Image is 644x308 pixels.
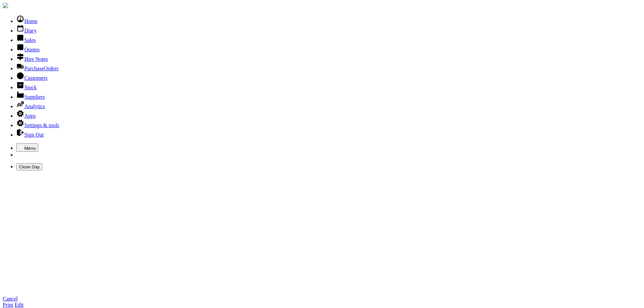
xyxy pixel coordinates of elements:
li: Stock [16,81,641,91]
a: Suppliers [16,94,45,100]
li: Sales [16,34,641,43]
a: Edit [15,302,24,308]
a: Home [16,18,38,24]
button: Menu [16,143,38,152]
a: Print [3,302,13,308]
a: Cancel [3,296,18,302]
li: Hire Notes [16,53,641,62]
a: Quotes [16,47,40,52]
a: Customers [16,75,47,81]
a: Apps [16,113,36,119]
a: Sales [16,37,36,43]
img: companylogo.jpg [3,3,8,8]
a: Stock [16,85,37,90]
a: Analytics [16,103,45,109]
a: Sign Out [16,132,44,138]
a: Diary [16,28,37,33]
a: Hire Notes [16,56,48,62]
button: Close Day [16,163,42,170]
li: Suppliers [16,91,641,100]
a: PurchaseOrders [16,66,58,71]
a: Settings & tools [16,122,59,128]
